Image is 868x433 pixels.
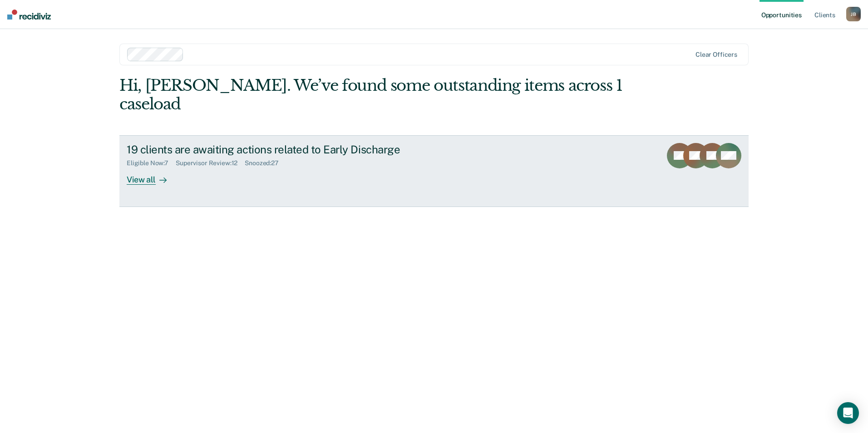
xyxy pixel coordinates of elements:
[127,143,445,156] div: 19 clients are awaiting actions related to Early Discharge
[176,159,245,167] div: Supervisor Review : 12
[119,76,623,113] div: Hi, [PERSON_NAME]. We’ve found some outstanding items across 1 caseload
[846,7,861,21] div: J B
[127,159,176,167] div: Eligible Now : 7
[695,51,737,59] div: Clear officers
[837,402,859,424] div: Open Intercom Messenger
[119,135,749,207] a: 19 clients are awaiting actions related to Early DischargeEligible Now:7Supervisor Review:12Snooz...
[245,159,286,167] div: Snoozed : 27
[127,167,178,185] div: View all
[7,10,51,20] img: Recidiviz
[846,7,861,21] button: JB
